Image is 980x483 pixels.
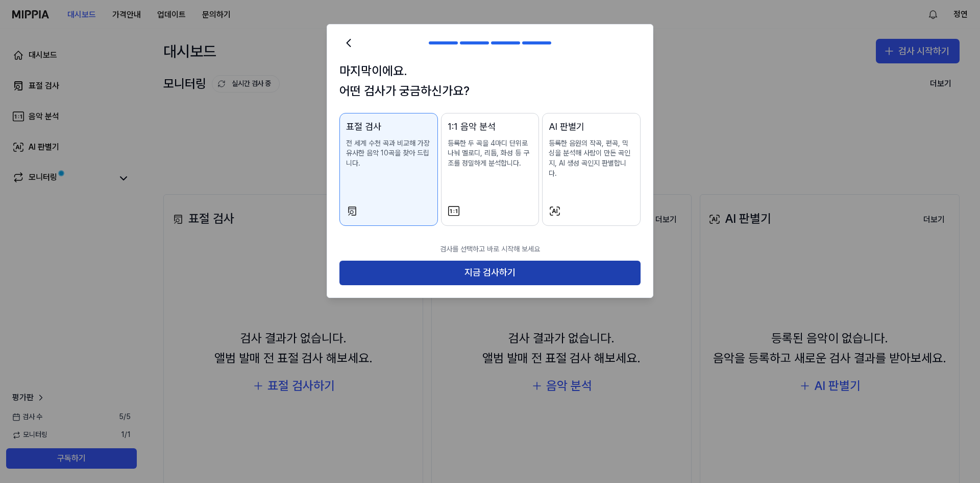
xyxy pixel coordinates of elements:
h1: 마지막이에요. 어떤 검사가 궁금하신가요? [339,61,641,101]
p: 등록한 음원의 작곡, 편곡, 믹싱을 분석해 사람이 만든 곡인지, AI 생성 곡인지 판별합니다. [549,139,634,178]
button: AI 판별기등록한 음원의 작곡, 편곡, 믹싱을 분석해 사람이 만든 곡인지, AI 생성 곡인지 판별합니다. [542,113,641,226]
p: 검사를 선택하고 바로 시작해 보세요 [339,238,641,261]
button: 1:1 음악 분석등록한 두 곡을 4마디 단위로 나눠 멜로디, 리듬, 화성 등 구조를 정밀하게 분석합니다. [441,113,540,226]
button: 표절 검사전 세계 수천 곡과 비교해 가장 유사한 음악 10곡을 찾아 드립니다. [339,113,438,226]
div: 표절 검사 [346,120,431,134]
p: 전 세계 수천 곡과 비교해 가장 유사한 음악 10곡을 찾아 드립니다. [346,139,431,169]
div: AI 판별기 [549,120,634,134]
div: 1:1 음악 분석 [448,120,533,134]
p: 등록한 두 곡을 4마디 단위로 나눠 멜로디, 리듬, 화성 등 구조를 정밀하게 분석합니다. [448,139,533,169]
button: 지금 검사하기 [339,261,641,285]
